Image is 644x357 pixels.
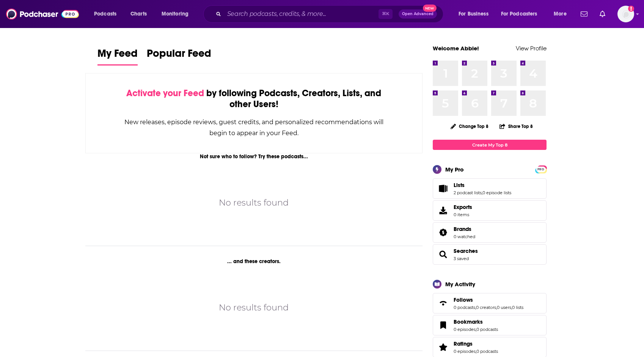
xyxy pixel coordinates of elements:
span: , [476,349,476,354]
span: , [476,327,476,332]
span: More [554,9,567,19]
div: No results found [219,301,289,314]
span: ⌘ K [379,9,393,19]
span: Ratings [454,340,473,347]
span: Podcasts [94,9,116,19]
span: My Feed [97,47,138,64]
a: 3 saved [454,256,469,261]
a: 0 episodes [454,349,476,354]
a: Bookmarks [435,320,451,330]
button: open menu [89,8,126,20]
a: Ratings [435,342,451,352]
a: 0 episodes [454,327,476,332]
span: , [511,305,512,310]
a: 0 podcasts [476,349,498,354]
a: Brands [454,226,475,232]
a: Popular Feed [147,47,211,65]
span: Exports [454,204,472,210]
button: open menu [453,8,498,20]
span: New [423,5,437,12]
a: Follows [435,298,451,309]
button: Open AdvancedNew [399,9,437,19]
a: Lists [435,183,451,194]
img: Podchaser - Follow, Share and Rate Podcasts [6,7,79,21]
img: User Profile [617,6,634,22]
span: Brands [454,226,471,232]
a: 0 podcasts [476,327,498,332]
svg: Add a profile image [628,6,634,12]
a: Brands [435,227,451,238]
span: Follows [454,296,473,303]
span: 0 items [454,212,472,217]
a: Lists [454,182,511,189]
span: Searches [433,244,547,265]
div: New releases, episode reviews, guest credits, and personalized recommendations will begin to appe... [124,117,384,139]
a: 0 watched [454,234,475,239]
span: Bookmarks [433,315,547,335]
a: Searches [435,249,451,260]
a: My Feed [97,47,138,65]
a: Bookmarks [454,318,498,325]
span: Follows [433,293,547,313]
a: Show notifications dropdown [597,8,608,20]
span: Lists [433,178,547,199]
div: by following Podcasts, Creators, Lists, and other Users! [124,88,384,110]
a: 0 podcasts [454,305,475,310]
a: Exports [433,200,547,221]
span: Logged in as abbie.hatfield [617,6,634,22]
span: Activate your Feed [126,87,204,99]
a: Ratings [454,340,498,347]
a: Show notifications dropdown [578,8,591,20]
button: Share Top 8 [499,119,533,134]
span: Popular Feed [147,47,211,64]
span: Open Advanced [402,12,434,16]
div: My Activity [445,281,475,288]
a: Searches [454,248,478,254]
span: , [496,305,497,310]
button: open menu [548,8,576,20]
button: open menu [496,8,548,20]
a: 0 episode lists [482,190,511,195]
a: 0 lists [512,305,523,310]
div: ... and these creators. [85,258,423,265]
a: View Profile [516,45,547,52]
span: For Podcasters [501,9,537,19]
span: Charts [130,9,147,19]
button: open menu [156,8,198,20]
div: Not sure who to follow? Try these podcasts... [85,153,423,160]
a: Welcome Abbie! [433,45,479,52]
span: Brands [433,222,547,243]
a: Create My Top 8 [433,140,547,150]
span: , [482,190,482,195]
span: Exports [435,205,451,216]
div: My Pro [445,166,464,173]
a: 0 creators [476,305,496,310]
input: Search podcasts, credits, & more... [224,8,379,20]
span: Bookmarks [454,318,483,325]
div: Search podcasts, credits, & more... [210,5,451,23]
a: Charts [126,8,151,20]
div: No results found [219,196,289,209]
span: Lists [454,182,465,189]
a: Follows [454,296,523,303]
a: 2 podcast lists [454,190,482,195]
span: , [475,305,476,310]
button: Change Top 8 [446,122,493,131]
span: For Business [459,9,488,19]
a: 0 users [497,305,511,310]
a: PRO [536,166,545,172]
button: Show profile menu [617,6,634,22]
span: Monitoring [162,9,188,19]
